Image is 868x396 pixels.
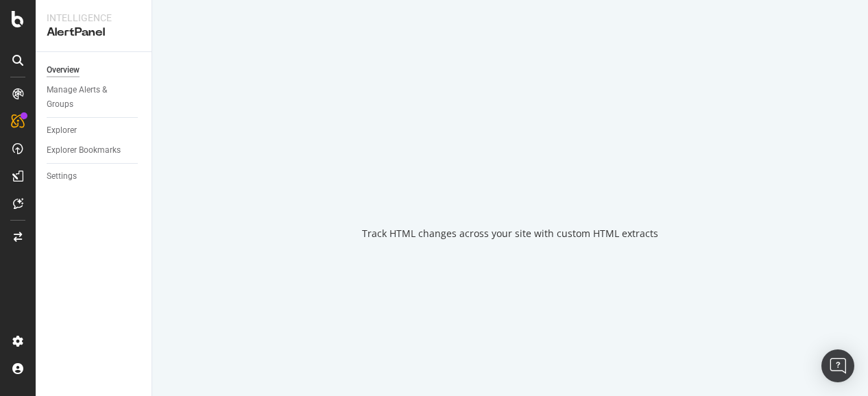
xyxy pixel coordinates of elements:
div: AlertPanel [47,25,141,40]
a: Explorer [47,123,142,138]
div: Manage Alerts & Groups [47,83,129,112]
div: Intelligence [47,11,141,25]
div: Overview [47,63,80,77]
div: Explorer Bookmarks [47,143,121,158]
div: Settings [47,169,77,184]
div: animation [461,156,559,205]
a: Overview [47,63,142,77]
div: Explorer [47,123,77,138]
a: Settings [47,169,142,184]
div: Open Intercom Messenger [821,349,854,382]
a: Explorer Bookmarks [47,143,142,158]
a: Manage Alerts & Groups [47,83,142,112]
div: Track HTML changes across your site with custom HTML extracts [362,227,658,240]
